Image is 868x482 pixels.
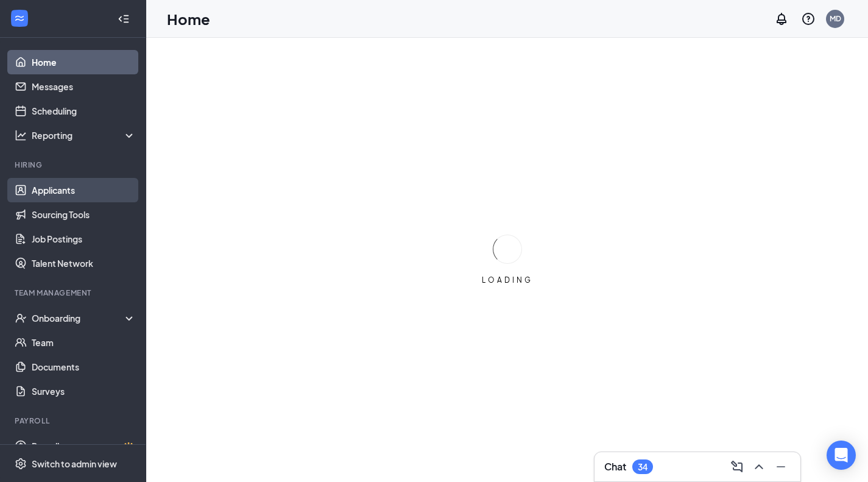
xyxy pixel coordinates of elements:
[827,441,856,470] div: Open Intercom Messenger
[32,202,136,227] a: Sourcing Tools
[32,330,136,355] a: Team
[771,457,791,477] button: Minimize
[15,160,133,170] div: Hiring
[477,275,538,285] div: LOADING
[15,288,133,298] div: Team Management
[15,416,133,426] div: Payroll
[774,12,789,26] svg: Notifications
[604,460,626,473] h3: Chat
[32,129,136,141] div: Reporting
[730,459,744,474] svg: ComposeMessage
[32,227,136,251] a: Job Postings
[15,312,27,324] svg: UserCheck
[32,355,136,379] a: Documents
[32,251,136,275] a: Talent Network
[32,99,136,123] a: Scheduling
[749,457,769,477] button: ChevronUp
[638,462,647,472] div: 34
[32,74,136,99] a: Messages
[774,459,788,474] svg: Minimize
[752,459,766,474] svg: ChevronUp
[830,13,841,24] div: MD
[32,458,117,470] div: Switch to admin view
[32,178,136,202] a: Applicants
[801,12,816,26] svg: QuestionInfo
[15,458,27,470] svg: Settings
[32,312,125,324] div: Onboarding
[727,457,747,477] button: ComposeMessage
[32,50,136,74] a: Home
[32,379,136,403] a: Surveys
[13,12,26,24] svg: WorkstreamLogo
[32,434,136,458] a: PayrollCrown
[167,9,210,29] h1: Home
[15,129,27,141] svg: Analysis
[118,13,130,25] svg: Collapse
